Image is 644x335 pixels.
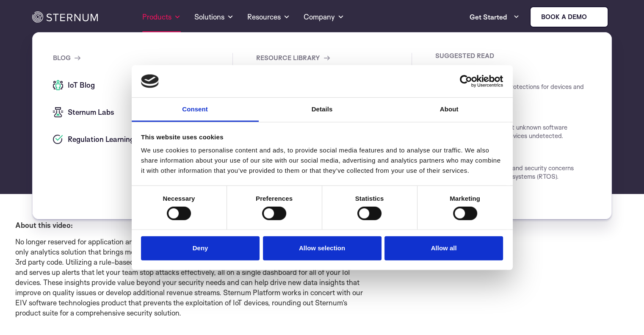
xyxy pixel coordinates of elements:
[53,107,232,117] a: Sternum Labs
[256,53,320,63] span: Resource Library
[435,53,589,59] p: SUGGESTED READ
[256,53,330,63] a: Resource Library
[15,221,73,230] strong: About this video:
[470,8,520,25] a: Get Started
[66,80,95,90] span: IoT Blog
[386,98,513,122] a: About
[66,107,114,117] span: Sternum Labs
[263,236,381,260] button: Allow selection
[384,236,503,260] button: Allow all
[53,53,80,63] a: blog
[590,14,597,20] img: sternum iot
[247,2,290,32] a: Resources
[429,75,503,88] a: Usercentrics Cookiebot - opens in a new window
[141,145,503,176] div: We use cookies to personalise content and ads, to provide social media features and to analyse ou...
[53,134,232,144] a: Regulation Learning Center
[355,195,384,202] strong: Statistics
[132,98,259,122] a: Consent
[141,132,503,142] div: This website uses cookies
[53,53,71,63] span: blog
[530,6,608,28] a: Book a demo
[259,98,386,122] a: Details
[142,2,181,32] a: Products
[194,2,234,32] a: Solutions
[256,195,293,202] strong: Preferences
[163,195,195,202] strong: Necessary
[450,195,480,202] strong: Marketing
[304,2,344,32] a: Company
[53,80,232,90] a: IoT Blog
[15,237,373,318] p: No longer reserved for application and network security, The Sternum Platform, formerly known as ...
[141,236,260,260] button: Deny
[66,134,159,144] span: Regulation Learning Center
[141,75,159,88] img: logo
